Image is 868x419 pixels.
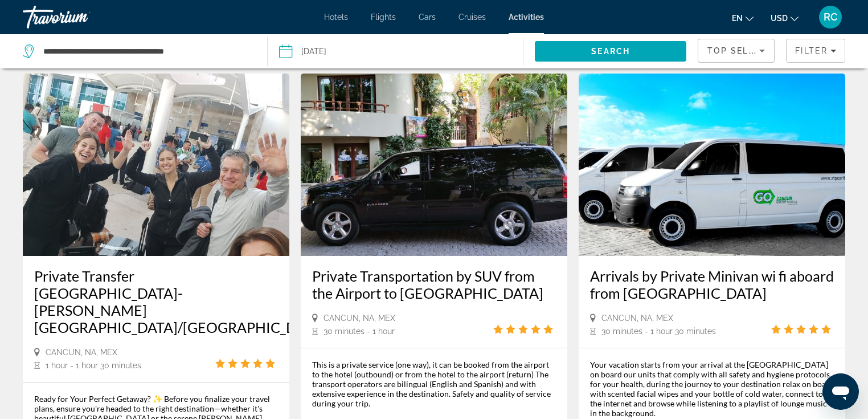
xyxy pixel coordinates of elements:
[46,361,141,370] span: 1 hour - 1 hour 30 minutes
[816,5,845,29] button: User Menu
[732,14,743,23] span: en
[34,267,278,336] a: Private Transfer [GEOGRAPHIC_DATA]- [PERSON_NAME][GEOGRAPHIC_DATA]/[GEOGRAPHIC_DATA]
[601,314,673,323] span: Cancun, NA, MEX
[279,34,523,68] button: [DATE]Date: Oct 8, 2025
[42,43,250,60] input: Search destination
[419,13,436,22] a: Cars
[324,327,395,336] span: 30 minutes - 1 hour
[822,373,859,410] iframe: Button to launch messaging window
[591,47,630,56] span: Search
[324,13,348,22] a: Hotels
[771,14,788,23] span: USD
[46,348,117,357] span: Cancun, NA, MEX
[786,39,845,63] button: Filters
[312,267,556,302] a: Private Transportation by SUV from the Airport to [GEOGRAPHIC_DATA]
[312,360,556,408] div: This is a private service (one way), it can be booked from the airport to the hotel (outbound) or...
[795,46,828,55] span: Filter
[824,11,837,23] span: RC
[601,327,716,336] span: 30 minutes - 1 hour 30 minutes
[590,267,834,302] a: Arrivals by Private Minivan wi fi aboard from [GEOGRAPHIC_DATA]
[771,10,799,26] button: Change currency
[509,13,544,22] a: Activities
[371,13,396,22] a: Flights
[23,74,289,256] img: Private Transfer Cancun & Airport- Costa Mujeres/Playa Mujeres
[579,74,845,256] img: Arrivals by Private Minivan wi fi aboard from Cancun Airport
[535,41,686,62] button: Search
[324,314,395,323] span: Cancun, NA, MEX
[732,10,754,26] button: Change language
[458,13,486,22] a: Cruises
[23,2,137,32] a: Travorium
[301,74,567,256] img: Private Transportation by SUV from the Airport to Cancun Hotel Zone
[707,44,765,58] mat-select: Sort by
[707,46,772,55] span: Top Sellers
[590,360,834,418] div: Your vacation starts from your arrival at the [GEOGRAPHIC_DATA] on board our units that comply wi...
